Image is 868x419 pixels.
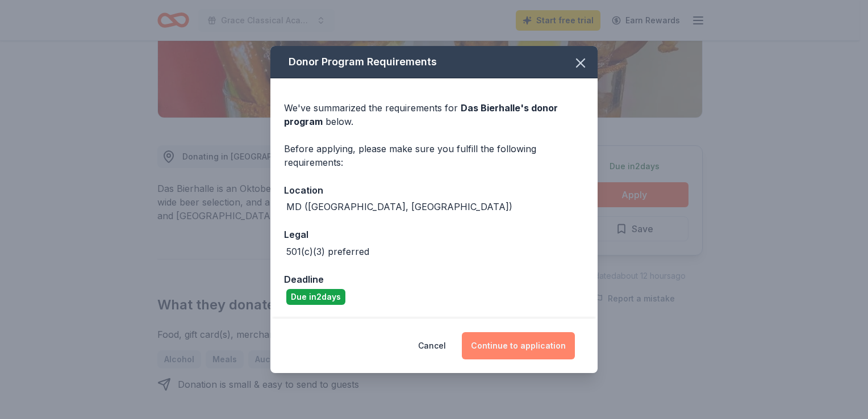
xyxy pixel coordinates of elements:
[284,142,584,169] div: Before applying, please make sure you fulfill the following requirements:
[284,227,584,242] div: Legal
[286,200,512,213] div: MD ([GEOGRAPHIC_DATA], [GEOGRAPHIC_DATA])
[286,245,369,258] div: 501(c)(3) preferred
[286,289,345,305] div: Due in 2 days
[284,101,584,128] div: We've summarized the requirements for below.
[284,183,584,198] div: Location
[462,332,575,359] button: Continue to application
[418,332,446,359] button: Cancel
[284,272,584,287] div: Deadline
[270,46,598,78] div: Donor Program Requirements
